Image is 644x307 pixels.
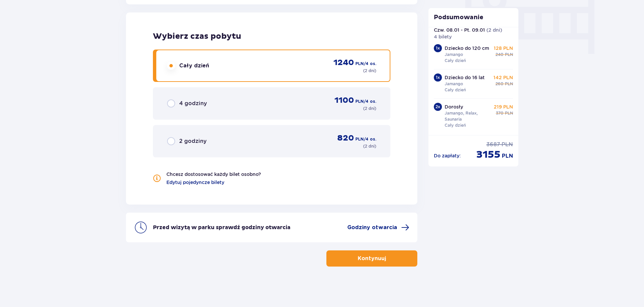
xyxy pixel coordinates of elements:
[358,255,386,262] p: Kontynuuj
[494,45,513,52] p: 128 PLN
[364,61,376,67] span: / 4 os.
[333,58,354,68] span: 1240
[445,87,466,93] p: Cały dzień
[334,95,354,105] span: 1100
[363,68,376,74] p: ( 2 dni )
[445,81,463,87] p: Jamango
[355,98,364,104] span: PLN
[486,27,502,33] p: ( 2 dni )
[505,52,513,58] span: PLN
[445,110,491,122] p: Jamango, Relax, Saunaria
[445,103,463,110] p: Dorosły
[364,136,376,142] span: / 4 os.
[505,110,513,116] span: PLN
[502,141,513,148] span: PLN
[166,171,261,178] p: Chcesz dostosować każdy bilet osobno?
[445,58,466,64] p: Cały dzień
[364,98,376,104] span: / 4 os.
[445,52,463,58] p: Jamango
[355,136,364,142] span: PLN
[347,224,397,231] span: Godziny otwarcia
[179,100,207,107] span: 4 godziny
[355,61,364,67] span: PLN
[445,122,466,128] p: Cały dzień
[179,137,206,145] span: 2 godziny
[434,73,442,82] div: 1 x
[434,33,452,40] p: 4 bilety
[505,81,513,87] span: PLN
[434,103,442,111] div: 2 x
[434,27,485,33] p: Czw. 08.01 - Pt. 09.01
[445,74,485,81] p: Dziecko do 16 lat
[496,110,504,116] span: 370
[445,45,489,52] p: Dziecko do 120 cm
[476,148,501,161] span: 3155
[166,179,224,186] a: Edytuj pojedyncze bilety
[363,143,376,149] p: ( 2 dni )
[486,141,500,148] span: 3687
[326,250,417,267] button: Kontynuuj
[495,52,504,58] span: 240
[337,133,354,143] span: 820
[363,105,376,112] p: ( 2 dni )
[434,44,442,52] div: 1 x
[153,31,390,41] h2: Wybierz czas pobytu
[153,224,290,231] p: Przed wizytą w parku sprawdź godziny otwarcia
[493,74,513,81] p: 142 PLN
[428,13,519,22] p: Podsumowanie
[494,103,513,110] p: 219 PLN
[502,152,513,160] span: PLN
[179,62,209,69] span: Cały dzień
[495,81,504,87] span: 260
[434,152,461,159] p: Do zapłaty :
[347,223,409,232] a: Godziny otwarcia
